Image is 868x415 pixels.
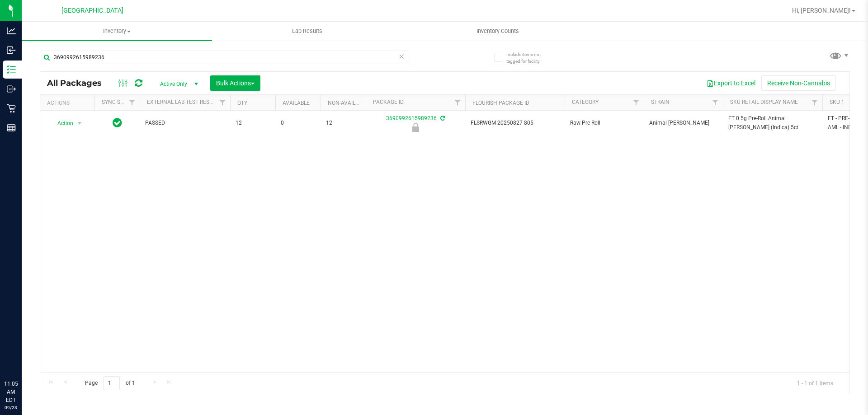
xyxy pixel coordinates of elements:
[236,119,270,127] span: 12
[708,95,723,110] a: Filter
[7,65,16,74] inline-svg: Inventory
[212,22,402,41] a: Lab Results
[283,100,310,106] a: Available
[40,51,409,64] input: Search Package ID, Item Name, SKU, Lot or Part Number...
[398,51,405,62] span: Clear
[506,51,552,65] span: Include items not tagged for facility
[237,100,247,106] a: Qty
[701,75,761,91] button: Export to Excel
[464,27,531,35] span: Inventory Counts
[830,99,857,105] a: SKU Name
[74,117,85,130] span: select
[22,22,212,41] a: Inventory
[761,75,836,91] button: Receive Non-Cannabis
[649,119,717,127] span: Animal [PERSON_NAME]
[7,123,16,132] inline-svg: Reports
[47,78,111,88] span: All Packages
[7,84,16,93] inline-svg: Outbound
[22,27,212,35] span: Inventory
[728,114,817,131] span: FT 0.5g Pre-Roll Animal [PERSON_NAME] (Indica) 5ct
[472,100,529,106] a: Flourish Package ID
[373,99,404,105] a: Package ID
[792,7,851,14] span: Hi, [PERSON_NAME]!
[807,95,822,110] a: Filter
[328,100,368,106] a: Non-Available
[61,7,123,14] span: [GEOGRAPHIC_DATA]
[439,115,445,121] span: Sync from Compliance System
[326,119,360,127] span: 12
[215,95,230,110] a: Filter
[280,27,335,35] span: Lab Results
[651,99,670,105] a: Strain
[147,99,218,105] a: External Lab Test Result
[629,95,644,110] a: Filter
[364,123,467,132] div: Newly Received
[450,95,465,110] a: Filter
[281,119,315,127] span: 0
[4,404,18,411] p: 09/23
[570,119,638,127] span: Raw Pre-Roll
[4,380,18,404] p: 11:05 AM EDT
[7,104,16,113] inline-svg: Retail
[402,22,593,41] a: Inventory Counts
[113,117,122,129] span: In Sync
[210,75,260,91] button: Bulk Actions
[216,79,255,87] span: Bulk Actions
[77,376,142,390] span: Page of 1
[471,119,559,127] span: FLSRWGM-20250827-805
[790,376,840,390] span: 1 - 1 of 1 items
[125,95,140,110] a: Filter
[730,99,798,105] a: Sku Retail Display Name
[102,99,137,105] a: Sync Status
[104,376,120,390] input: 1
[9,343,36,370] iframe: Resource center
[145,119,225,127] span: PASSED
[7,26,16,35] inline-svg: Analytics
[49,117,74,130] span: Action
[572,99,599,105] a: Category
[7,46,16,55] inline-svg: Inbound
[386,115,437,121] a: 3690992615989236
[47,100,91,106] div: Actions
